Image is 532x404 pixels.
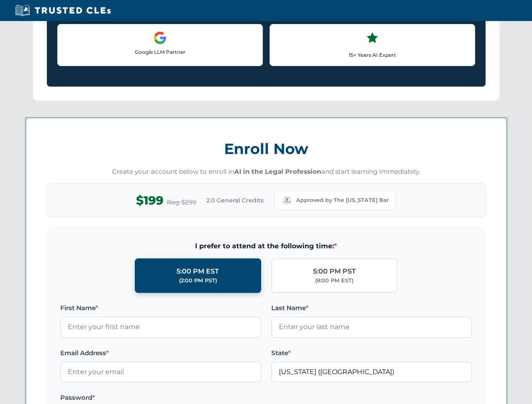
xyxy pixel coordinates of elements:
p: 15+ Years AI Expert [277,51,468,59]
div: (8:00 PM EST) [315,276,353,285]
img: Trusted CLEs [13,4,113,17]
label: State [271,348,472,358]
label: Email Address [60,348,261,358]
div: (2:00 PM PST) [179,276,217,285]
p: Google LLM Partner [64,48,256,56]
strong: AI in the Legal Profession [234,167,321,175]
span: Approved by The [US_STATE] Bar [296,196,389,205]
img: Google [153,31,167,45]
input: Missouri (MO) [271,361,472,383]
input: Enter your last name [271,316,472,338]
label: Last Name [271,303,472,313]
img: Missouri Bar [281,194,293,206]
label: Password [60,393,261,403]
span: I prefer to attend at the following time: [60,241,472,252]
label: First Name [60,303,261,313]
input: Enter your first name [60,316,261,338]
span: Reg $299 [167,197,196,207]
input: Enter your email [60,361,261,383]
span: $199 [136,191,163,210]
div: 5:00 PM PST [313,266,356,277]
h3: Enroll Now [47,136,486,162]
div: 5:00 PM EST [176,266,219,277]
span: 2.0 General Credits [206,196,264,205]
p: Create your account below to enroll in and start learning immediately. [47,167,486,177]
